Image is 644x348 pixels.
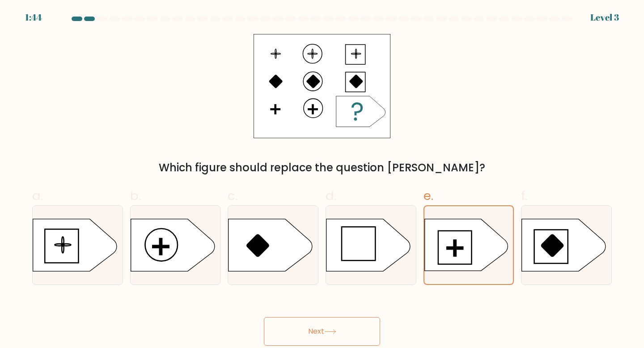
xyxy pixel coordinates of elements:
span: d. [326,187,336,204]
span: c. [228,187,237,204]
button: Next [264,317,380,346]
span: e. [424,187,433,204]
div: Which figure should replace the question [PERSON_NAME]? [38,160,606,176]
div: 1:44 [25,11,42,24]
span: f. [521,187,527,204]
span: a. [32,187,43,204]
span: b. [130,187,141,204]
div: Level 3 [590,11,619,24]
